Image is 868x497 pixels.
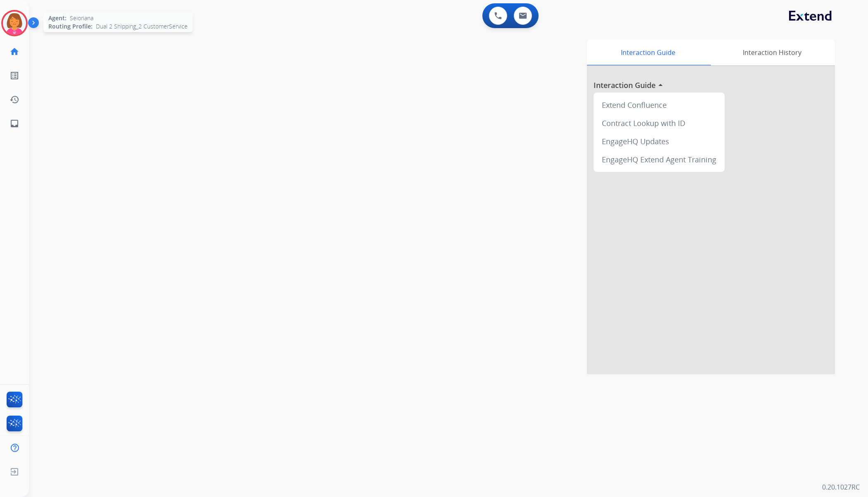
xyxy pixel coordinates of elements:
[48,14,67,22] span: Agent:
[597,150,721,169] div: EngageHQ Extend Agent Training
[10,95,19,105] mat-icon: history
[3,12,26,35] img: avatar
[597,132,721,150] div: EngageHQ Updates
[48,22,93,31] span: Routing Profile:
[70,14,93,22] span: Seioriana
[96,22,188,31] span: Dual 2 Shipping_2 CustomerService
[709,40,835,65] div: Interaction History
[10,119,19,128] mat-icon: inbox
[10,71,19,81] mat-icon: list_alt
[597,96,721,114] div: Extend Confluence
[587,40,709,65] div: Interaction Guide
[10,47,19,57] mat-icon: home
[597,114,721,132] div: Contract Lookup with ID
[822,482,860,492] p: 0.20.1027RC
